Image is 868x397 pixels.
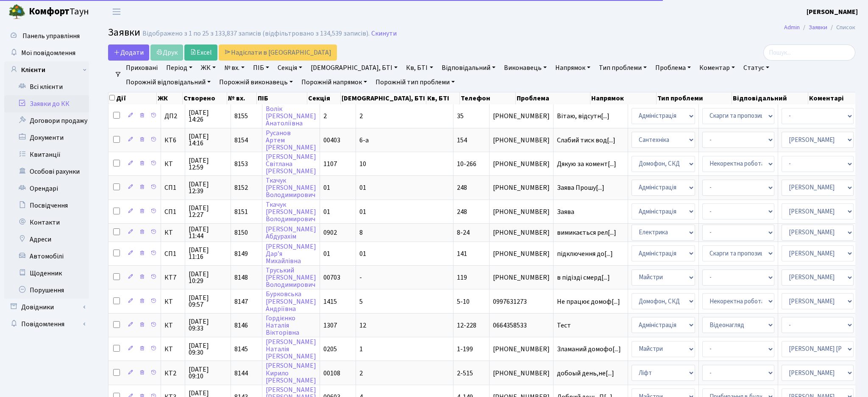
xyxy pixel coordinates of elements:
span: Вітаю, відсутн[...] [557,111,609,121]
span: 01 [323,207,330,217]
a: Адреси [4,231,89,248]
b: [PERSON_NAME] [807,7,858,17]
a: Документи [4,129,89,146]
a: Панель управління [4,28,89,44]
a: [PERSON_NAME]Дар’яМихайлівна [266,242,316,266]
span: 8152 [234,183,248,192]
span: [PHONE_NUMBER] [493,229,550,236]
button: Переключити навігацію [106,5,127,19]
span: 0997631273 [493,298,550,305]
a: Напрямок [552,61,594,75]
a: Admin [784,23,800,32]
img: logo.png [8,3,25,20]
span: [DATE] 14:16 [189,133,227,147]
span: КТ [164,298,181,305]
a: Тип проблеми [595,61,650,75]
a: Щоденник [4,265,89,282]
span: 01 [359,249,366,258]
span: Заявки [108,25,140,40]
th: ЖК [157,92,183,104]
span: [PHONE_NUMBER] [493,161,550,167]
a: Секція [274,61,306,75]
a: [PERSON_NAME]Наталія[PERSON_NAME] [266,337,316,361]
span: 119 [457,273,467,282]
a: Договори продажу [4,112,89,129]
span: Заява Прошу[...] [557,183,604,192]
span: 6-а [359,136,369,145]
span: 00703 [323,273,340,282]
th: [DEMOGRAPHIC_DATA], БТІ [341,92,426,104]
a: Статус [740,61,773,75]
a: Скинути [371,30,397,38]
span: 0902 [323,228,337,237]
span: 8145 [234,344,248,354]
span: КТ2 [164,370,181,377]
a: Повідомлення [4,316,89,333]
span: [PHONE_NUMBER] [493,274,550,281]
th: Напрямок [590,92,657,104]
a: Період [163,61,196,75]
th: Дії [108,92,157,104]
a: Проблема [652,61,694,75]
span: 01 [323,183,330,192]
span: КТ7 [164,274,181,281]
span: 8149 [234,249,248,258]
a: [PERSON_NAME]Кирило[PERSON_NAME] [266,361,316,385]
span: КТ [164,322,181,329]
a: Орендарі [4,180,89,197]
span: 35 [457,111,464,121]
th: Секція [307,92,341,104]
a: Бурковська[PERSON_NAME]Андріївна [266,290,316,314]
a: [PERSON_NAME]Світлана[PERSON_NAME] [266,152,316,176]
span: 01 [323,249,330,258]
span: [PHONE_NUMBER] [493,184,550,191]
b: Комфорт [29,5,70,18]
th: Кв, БТІ [426,92,460,104]
span: 2 [359,369,363,378]
span: 01 [359,207,366,217]
th: Відповідальний [732,92,808,104]
a: ПІБ [250,61,273,75]
th: Проблема [516,92,590,104]
span: - [359,273,362,282]
a: ЖК [198,61,219,75]
span: [PHONE_NUMBER] [493,250,550,257]
a: Клієнти [4,61,89,78]
span: 0205 [323,344,337,354]
span: 2 [323,111,327,121]
a: ГордієнкоНаталіяВікторівна [266,314,299,337]
span: [DATE] 10:29 [189,271,227,284]
span: СП1 [164,184,181,191]
span: [DATE] 11:16 [189,247,227,260]
span: 8155 [234,111,248,121]
a: Порожній тип проблеми [372,75,458,89]
span: в підізді смерд[...] [557,273,610,282]
a: Довідники [4,299,89,316]
span: добоый день,не[...] [557,369,614,378]
span: 1307 [323,321,337,330]
a: Мої повідомлення [4,44,89,61]
a: Особові рахунки [4,163,89,180]
span: 8148 [234,273,248,282]
span: 2-515 [457,369,473,378]
a: РусановАртем[PERSON_NAME] [266,128,316,152]
span: [PHONE_NUMBER] [493,208,550,215]
a: [DEMOGRAPHIC_DATA], БТІ [307,61,401,75]
span: [DATE] 12:59 [189,157,227,171]
div: Відображено з 1 по 25 з 133,837 записів (відфільтровано з 134,539 записів). [142,30,370,38]
span: вимикається рел[...] [557,228,616,237]
span: 8147 [234,297,248,306]
span: Мої повідомлення [21,48,75,58]
input: Пошук... [763,44,855,61]
a: Кв, БТІ [403,61,436,75]
span: 10 [359,159,366,169]
span: Не працює домоф[...] [557,297,620,306]
span: КТ [164,229,181,236]
span: [DATE] 09:57 [189,294,227,308]
a: № вх. [221,61,248,75]
span: Таун [29,5,89,19]
span: 248 [457,183,467,192]
a: Excel [184,44,217,61]
span: 248 [457,207,467,217]
span: Заява [557,208,624,215]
